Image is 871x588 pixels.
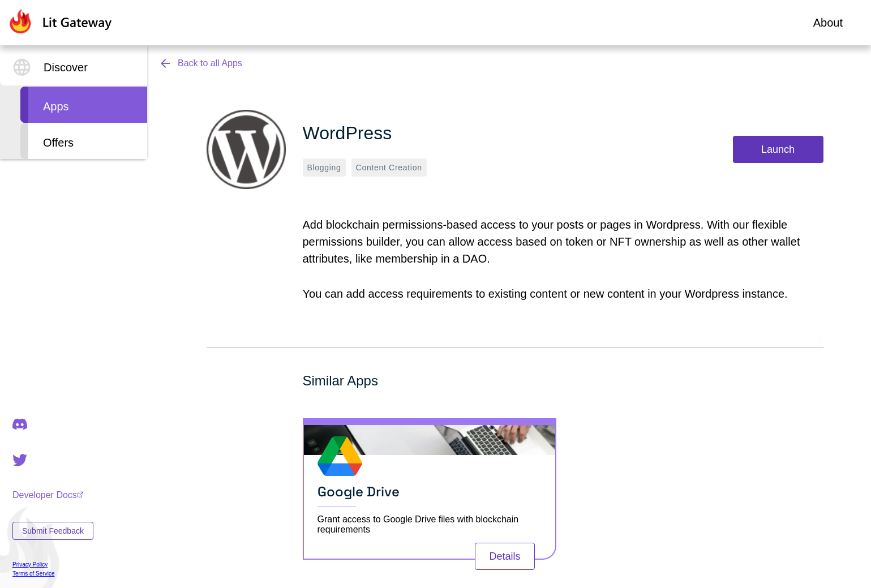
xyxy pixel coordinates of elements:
[12,570,93,577] a: Terms of Service
[351,158,427,177] div: Content Creation
[317,514,542,535] div: Grant access to Google Drive files with blockchain requirements
[475,543,534,570] button: Details
[20,123,147,159] div: Offers
[12,490,93,500] a: Developer Docs
[158,57,249,70] a: Back to all Apps
[303,216,823,267] p: Add blockchain permissions-based access to your posts or pages in Wordpress. With our flexible pe...
[7,9,112,34] img: Lit Gateway Logo
[303,285,823,302] p: You can add access requirements to existing content or new content in your Wordpress instance.
[12,522,93,540] button: Submit Feedback
[20,87,147,123] div: Apps
[303,371,823,391] h2: Similar Apps
[44,59,88,76] span: Discover
[303,158,346,177] div: Blogging
[303,119,427,147] h1: WordPress
[317,483,542,507] h3: Google Drive
[12,561,93,568] a: Privacy Policy
[733,136,823,163] button: Launch
[813,14,843,31] a: About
